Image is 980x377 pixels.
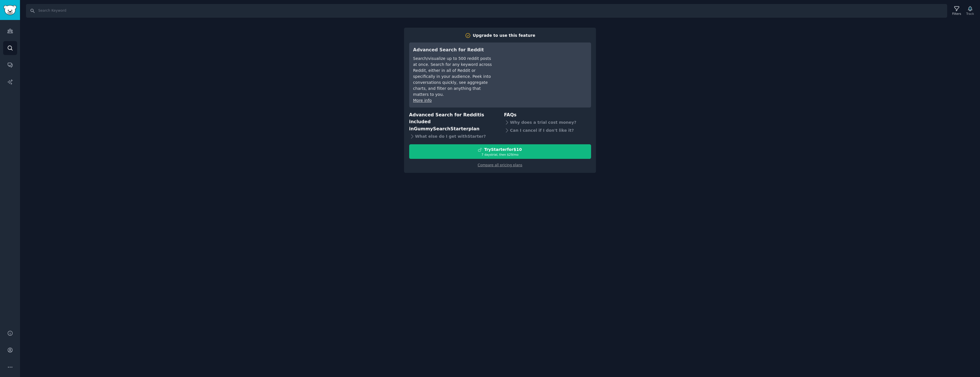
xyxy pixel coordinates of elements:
[504,118,591,126] div: Why does a trial cost money?
[409,144,591,159] button: TryStarterfor$107 daystrial, then $29/mo
[409,112,496,133] h3: Advanced Search for Reddit is included in plan
[473,33,535,38] div: Upgrade to use this feature
[409,153,591,157] div: 7 days trial, then $ 29 /mo
[484,147,522,153] div: Try Starter for $10
[478,163,522,167] a: Compare all pricing plans
[414,126,468,131] span: GummySearch Starter
[504,112,591,119] h3: FAQs
[413,56,493,98] div: Search/visualize up to 500 reddit posts at once. Search for any keyword across Reddit, either in ...
[504,126,591,134] div: Can I cancel if I don't like it?
[3,5,17,15] img: GummySearch logo
[952,12,961,16] div: Filters
[413,98,432,103] a: More info
[409,132,496,140] div: What else do I get with Starter ?
[501,46,587,89] iframe: YouTube video player
[26,4,947,18] input: Search Keyword
[413,46,493,54] h3: Advanced Search for Reddit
